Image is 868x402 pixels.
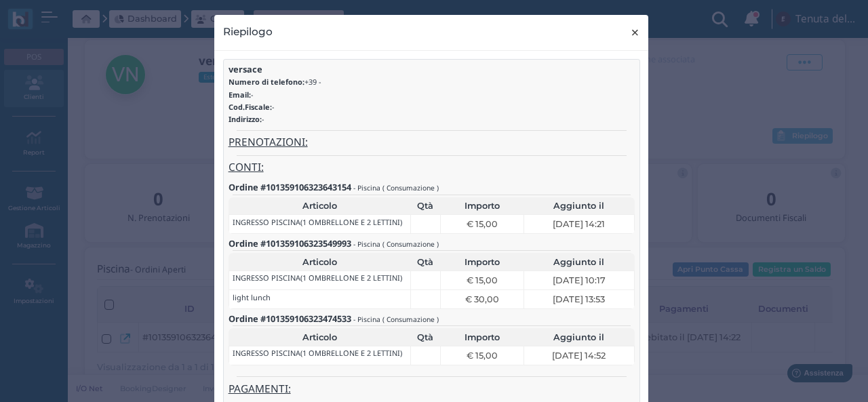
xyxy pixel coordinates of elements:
[524,197,635,215] th: Aggiunto il
[229,382,291,396] u: PAGAMENTI:
[382,315,439,324] small: ( Consumazione )
[229,135,308,149] u: PRENOTAZIONI:
[229,115,635,123] h6: -
[353,315,380,324] small: - Piscina
[229,181,351,193] b: Ordine #101359106323643154
[382,239,439,249] small: ( Consumazione )
[229,77,304,87] b: Numero di telefono:
[233,294,271,302] h6: light lunch
[229,63,262,75] b: versace
[410,197,440,215] th: Qtà
[524,328,635,346] th: Aggiunto il
[223,24,273,39] h4: Riepilogo
[353,239,380,249] small: - Piscina
[229,102,272,112] b: Cod.Fiscale:
[353,183,380,193] small: - Piscina
[630,24,640,41] span: ×
[229,160,264,174] u: CONTI:
[229,237,351,249] b: Ordine #101359106323549993
[440,328,524,346] th: Importo
[553,274,606,287] span: [DATE] 10:17
[524,253,635,270] th: Aggiunto il
[465,293,499,306] span: € 30,00
[229,89,251,100] b: Email:
[229,91,635,99] h6: -
[229,253,410,270] th: Articolo
[553,218,605,230] span: [DATE] 14:21
[229,328,410,346] th: Articolo
[440,197,524,215] th: Importo
[229,114,262,124] b: Indirizzo:
[229,78,635,86] h6: +39 -
[233,274,402,282] h6: INGRESSO PISCINA(1 OMBRELLONE E 2 LETTINI)
[229,197,410,215] th: Articolo
[553,293,605,306] span: [DATE] 13:53
[410,328,440,346] th: Qtà
[229,313,351,325] b: Ordine #101359106323474533
[467,218,498,230] span: € 15,00
[440,253,524,270] th: Importo
[40,11,90,21] span: Assistenza
[467,274,498,287] span: € 15,00
[233,349,402,357] h6: INGRESSO PISCINA(1 OMBRELLONE E 2 LETTINI)
[382,183,439,193] small: ( Consumazione )
[229,103,635,111] h6: -
[410,253,440,270] th: Qtà
[467,349,498,362] span: € 15,00
[233,218,402,226] h6: INGRESSO PISCINA(1 OMBRELLONE E 2 LETTINI)
[552,349,606,362] span: [DATE] 14:52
